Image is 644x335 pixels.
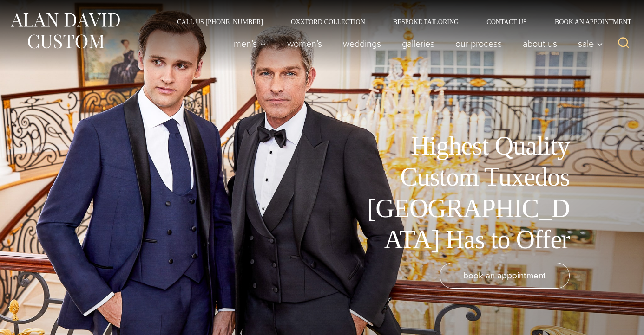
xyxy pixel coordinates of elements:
span: Men’s [234,39,266,48]
a: Book an Appointment [541,19,635,25]
a: Galleries [392,34,445,53]
a: Oxxford Collection [277,19,379,25]
h1: Highest Quality Custom Tuxedos [GEOGRAPHIC_DATA] Has to Offer [361,130,570,255]
nav: Primary Navigation [223,34,608,53]
span: book an appointment [463,269,546,282]
a: Contact Us [473,19,541,25]
a: Call Us [PHONE_NUMBER] [163,19,277,25]
a: Our Process [445,34,513,53]
a: weddings [333,34,392,53]
button: View Search Form [612,32,635,55]
a: book an appointment [440,263,570,289]
img: Alan David Custom [9,10,121,52]
nav: Secondary Navigation [163,19,635,25]
a: Bespoke Tailoring [379,19,473,25]
span: Sale [578,39,603,48]
a: About Us [513,34,568,53]
a: Women’s [277,34,333,53]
